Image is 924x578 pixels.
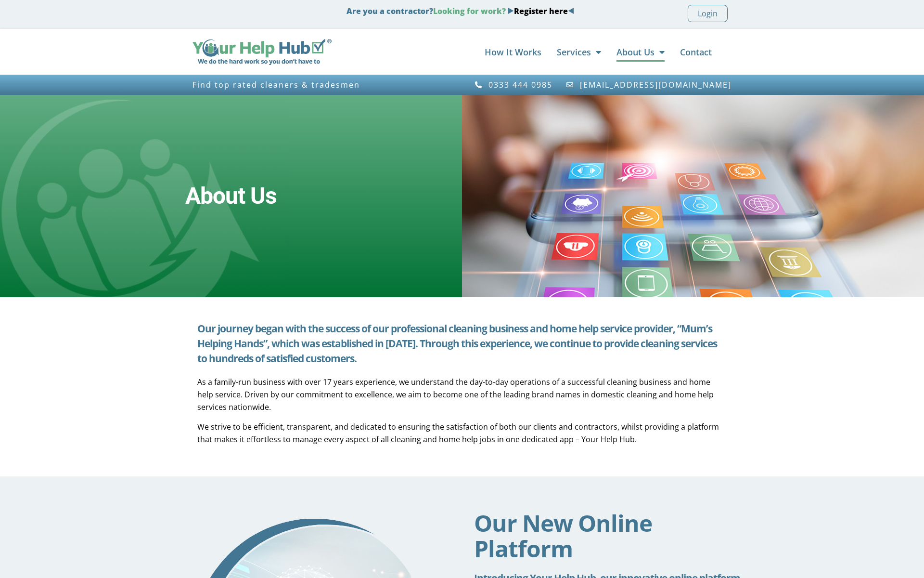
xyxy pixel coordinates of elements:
[486,80,552,89] span: 0333 444 0985
[197,321,727,366] h5: Our journey began with the success of our professional cleaning business and home help service pr...
[474,80,552,89] a: 0333 444 0985
[485,42,541,62] a: How It Works
[197,376,727,413] p: As a family-run business with over 17 years experience, we understand the day-to-day operations o...
[688,5,728,22] a: Login
[577,80,731,89] span: [EMAIL_ADDRESS][DOMAIN_NAME]
[514,6,568,16] a: Register here
[508,8,514,14] img: Blue Arrow - Right
[616,42,665,62] a: About Us
[680,42,712,62] a: Contact
[185,182,277,210] h2: About Us
[192,80,457,89] h3: Find top rated cleaners & tradesmen
[566,80,732,89] a: [EMAIL_ADDRESS][DOMAIN_NAME]
[192,39,332,65] img: Your Help Hub Wide Logo
[341,42,712,62] nav: Menu
[568,8,574,14] img: Blue Arrow - Left
[197,420,727,446] p: We strive to be efficient, transparent, and dedicated to ensuring the satisfaction of both our cl...
[346,6,574,16] strong: Are you a contractor?
[698,7,718,20] span: Login
[557,42,601,62] a: Services
[433,6,506,16] span: Looking for work?
[474,510,746,561] h2: Our New Online Platform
